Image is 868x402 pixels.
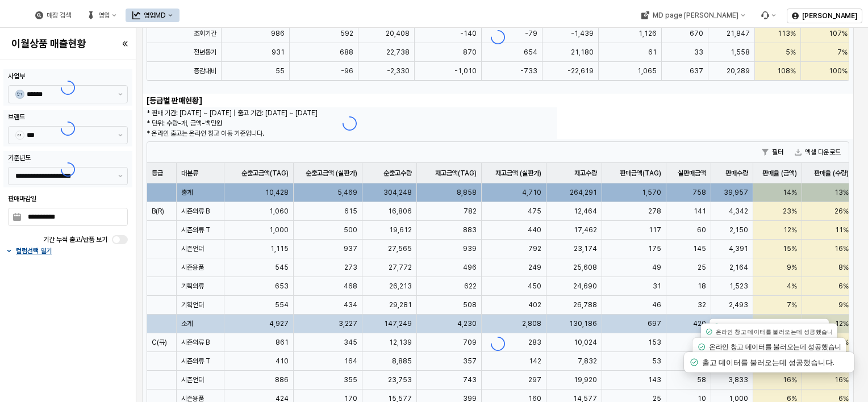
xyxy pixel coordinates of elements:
div: 성공 [713,322,721,330]
span: 기간 누적 출고/반품 보기 [43,236,107,244]
h4: 온라인 창고 데이터를 불러오는데 성공했습니다. [716,327,834,345]
button: 컬럼선택 열기 [6,246,130,256]
div: 메뉴 항목 6 [754,9,782,22]
h4: 출고 데이터를 불러오는데 성공했습니다. [702,357,834,368]
h4: 이월상품 매출현황 [11,38,103,49]
p: [PERSON_NAME] [802,11,857,20]
span: 판매마감일 [8,195,36,203]
button: [PERSON_NAME] [787,9,862,23]
div: MD page 이동 [634,9,752,22]
div: 성공 [704,327,713,345]
div: MD page [PERSON_NAME] [652,11,738,19]
div: 성공 [696,342,707,362]
h4: 온라인 창고 데이터를 불러오는데 성공했습니다. [709,342,842,362]
button: 영업MD [126,9,180,22]
button: MD page [PERSON_NAME] [634,9,752,22]
div: 영업MD [144,11,166,19]
div: 매장 검색 [47,11,71,19]
p: 컬럼선택 열기 [16,246,52,256]
button: 매장 검색 [28,9,78,22]
h4: 매출 데이터를 불러오는데 성공했습니다. [722,322,815,330]
h6: [등급별 판매현황] [147,95,256,106]
main: 앱 프레임 [136,28,868,402]
div: 성공 [688,357,700,368]
div: 영업 [98,11,110,19]
div: 알림(F8) [670,343,868,402]
button: 영업 [80,9,123,22]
